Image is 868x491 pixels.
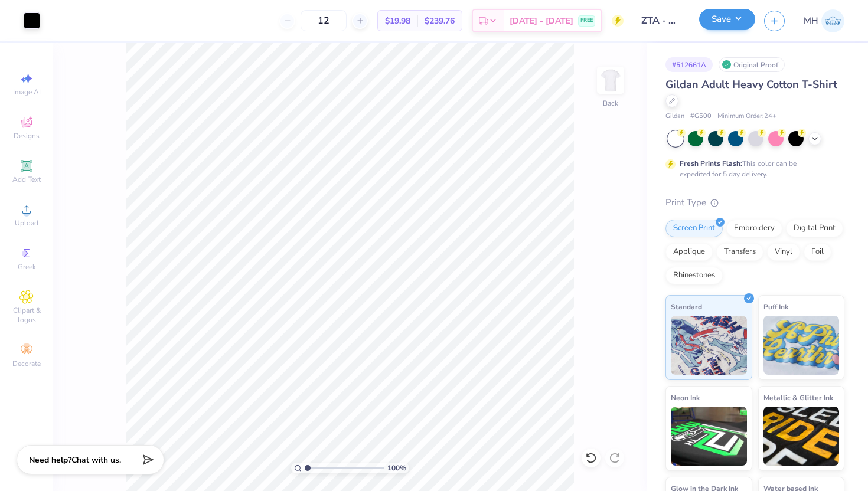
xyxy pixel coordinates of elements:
[763,407,840,466] img: Metallic & Glitter Ink
[671,391,700,404] span: Neon Ink
[13,87,41,97] span: Image AI
[716,243,763,261] div: Transfers
[804,243,831,261] div: Foil
[763,300,788,313] span: Puff Ink
[763,391,833,404] span: Metallic & Glitter Ink
[821,9,844,32] img: Mitra Hegde
[671,407,747,466] img: Neon Ink
[387,463,406,473] span: 100 %
[665,77,837,91] span: Gildan Adult Heavy Cotton T-Shirt
[719,57,785,72] div: Original Proof
[665,243,713,261] div: Applique
[726,220,782,237] div: Embroidery
[599,68,622,92] img: Back
[680,159,742,168] strong: Fresh Prints Flash:
[385,15,410,27] span: $19.98
[12,175,41,184] span: Add Text
[786,220,843,237] div: Digital Print
[665,267,723,284] div: Rhinestones
[671,316,747,375] img: Standard
[680,158,825,179] div: This color can be expedited for 5 day delivery.
[717,112,776,122] span: Minimum Order: 24 +
[71,454,121,466] span: Chat with us.
[632,9,690,32] input: Untitled Design
[671,300,702,313] span: Standard
[425,15,455,27] span: $239.76
[14,131,40,140] span: Designs
[665,220,723,237] div: Screen Print
[763,316,840,375] img: Puff Ink
[699,9,755,30] button: Save
[580,17,593,25] span: FREE
[804,9,844,32] a: MH
[510,15,573,27] span: [DATE] - [DATE]
[6,306,47,325] span: Clipart & logos
[12,359,41,368] span: Decorate
[804,14,818,28] span: MH
[665,196,844,210] div: Print Type
[29,454,71,466] strong: Need help?
[15,218,38,228] span: Upload
[690,112,712,122] span: # G500
[665,112,684,122] span: Gildan
[301,10,347,31] input: – –
[665,57,713,72] div: # 512661A
[767,243,800,261] div: Vinyl
[18,262,36,271] span: Greek
[603,98,618,109] div: Back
